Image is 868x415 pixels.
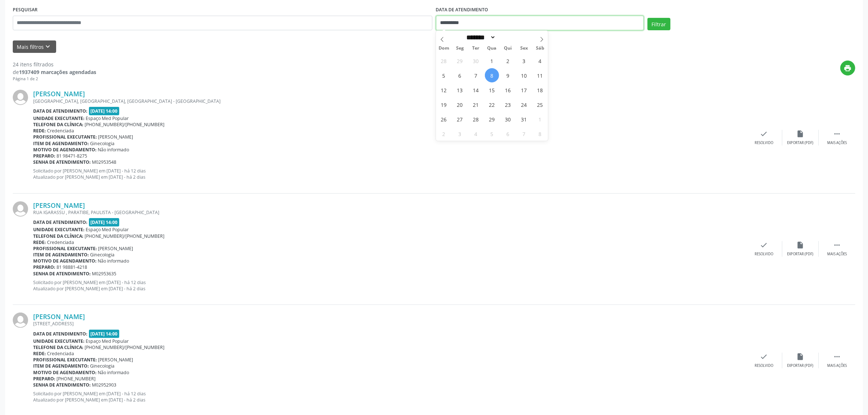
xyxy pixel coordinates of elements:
span: [PERSON_NAME] [98,357,133,363]
b: Rede: [33,350,46,357]
i: print [844,64,852,72]
div: RUA IGARASSU , PARATIBE, PAULISTA - [GEOGRAPHIC_DATA] [33,209,746,216]
span: Não informado [98,258,129,264]
span: Outubro 23, 2025 [501,97,515,112]
b: Senha de atendimento: [33,382,91,388]
i: check [760,241,768,249]
span: Novembro 2, 2025 [437,127,451,141]
span: Setembro 30, 2025 [469,54,483,68]
div: Página 1 de 2 [13,76,96,82]
b: Item de agendamento: [33,363,89,369]
span: Outubro 10, 2025 [517,68,531,82]
span: [PERSON_NAME] [98,245,133,252]
b: Profissional executante: [33,134,97,140]
b: Preparo: [33,376,55,382]
span: Outubro 26, 2025 [437,112,451,126]
span: Sex [516,46,532,51]
b: Unidade executante: [33,115,85,121]
span: Outubro 29, 2025 [485,112,499,126]
span: Outubro 28, 2025 [469,112,483,126]
b: Rede: [33,239,46,245]
b: Senha de atendimento: [33,159,91,165]
span: Ter [468,46,484,51]
b: Data de atendimento: [33,331,87,337]
span: Outubro 5, 2025 [437,68,451,82]
span: Outubro 12, 2025 [437,83,451,97]
button: Mais filtroskeyboard_arrow_down [13,40,56,53]
i: insert_drive_file [797,241,805,249]
button: print [840,61,855,75]
div: Mais ações [827,252,847,257]
i: keyboard_arrow_down [44,43,52,51]
span: Novembro 6, 2025 [501,127,515,141]
span: Seg [452,46,468,51]
p: Solicitado por [PERSON_NAME] em [DATE] - há 12 dias Atualizado por [PERSON_NAME] em [DATE] - há 2... [33,168,746,180]
span: Qui [500,46,516,51]
span: Setembro 28, 2025 [437,54,451,68]
span: Espaço Med Popular [86,226,129,233]
span: Outubro 27, 2025 [453,112,467,126]
b: Profissional executante: [33,245,97,252]
b: Data de atendimento: [33,108,87,114]
span: Outubro 14, 2025 [469,83,483,97]
span: Ginecologia [90,140,115,147]
i:  [833,353,841,361]
span: [PERSON_NAME] [98,134,133,140]
span: Outubro 7, 2025 [469,68,483,82]
span: Outubro 8, 2025 [485,68,499,82]
b: Data de atendimento: [33,219,87,225]
b: Rede: [33,128,46,134]
span: [PHONE_NUMBER]/[PHONE_NUMBER] [85,233,165,239]
span: Credenciada [47,128,74,134]
div: Exportar (PDF) [787,363,814,368]
span: Outubro 30, 2025 [501,112,515,126]
span: Outubro 31, 2025 [517,112,531,126]
i: insert_drive_file [797,130,805,138]
span: M02953635 [92,271,117,277]
span: Outubro 20, 2025 [453,97,467,112]
span: Outubro 19, 2025 [437,97,451,112]
span: Outubro 17, 2025 [517,83,531,97]
img: img [13,201,28,217]
a: [PERSON_NAME] [33,90,85,98]
i: check [760,130,768,138]
span: [DATE] 14:00 [89,107,120,115]
b: Telefone da clínica: [33,121,83,128]
span: [PHONE_NUMBER]/[PHONE_NUMBER] [85,344,165,350]
i:  [833,241,841,249]
b: Motivo de agendamento: [33,258,97,264]
span: Novembro 1, 2025 [533,112,547,126]
b: Motivo de agendamento: [33,147,97,153]
div: de [13,68,96,76]
span: Outubro 4, 2025 [533,54,547,68]
div: Resolvido [755,363,773,368]
span: Outubro 24, 2025 [517,97,531,112]
label: DATA DE ATENDIMENTO [436,4,489,16]
span: Outubro 15, 2025 [485,83,499,97]
span: Outubro 21, 2025 [469,97,483,112]
span: M02953548 [92,159,117,165]
i:  [833,130,841,138]
span: [PHONE_NUMBER]/[PHONE_NUMBER] [85,121,165,128]
i: check [760,353,768,361]
b: Motivo de agendamento: [33,369,97,376]
div: [GEOGRAPHIC_DATA], [GEOGRAPHIC_DATA], [GEOGRAPHIC_DATA] - [GEOGRAPHIC_DATA] [33,98,746,104]
span: [DATE] 14:00 [89,330,120,338]
span: Outubro 2, 2025 [501,54,515,68]
span: Não informado [98,369,129,376]
button: Filtrar [647,18,670,30]
span: Credenciada [47,350,74,357]
span: Novembro 8, 2025 [533,127,547,141]
p: Solicitado por [PERSON_NAME] em [DATE] - há 12 dias Atualizado por [PERSON_NAME] em [DATE] - há 2... [33,391,746,403]
span: Outubro 22, 2025 [485,97,499,112]
div: [STREET_ADDRESS] [33,321,746,327]
div: Exportar (PDF) [787,140,814,146]
b: Senha de atendimento: [33,271,91,277]
span: Setembro 29, 2025 [453,54,467,68]
span: Dom [436,46,452,51]
b: Unidade executante: [33,226,85,233]
div: 24 itens filtrados [13,61,96,68]
span: 81 98471-8275 [57,153,87,159]
b: Profissional executante: [33,357,97,363]
select: Month [464,34,496,41]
